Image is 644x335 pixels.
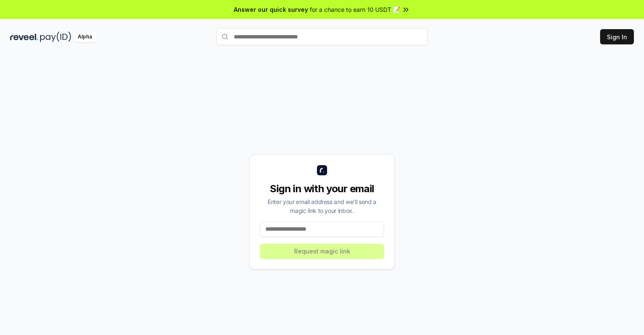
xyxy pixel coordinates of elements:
[73,32,97,42] div: Alpha
[600,29,634,44] button: Sign In
[40,32,71,42] img: pay_id
[234,5,308,14] span: Answer our quick survey
[10,32,38,42] img: reveel_dark
[260,197,384,215] div: Enter your email address and we’ll send a magic link to your inbox.
[260,182,384,196] div: Sign in with your email
[317,165,327,175] img: logo_small
[310,5,400,14] span: for a chance to earn 10 USDT 📝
